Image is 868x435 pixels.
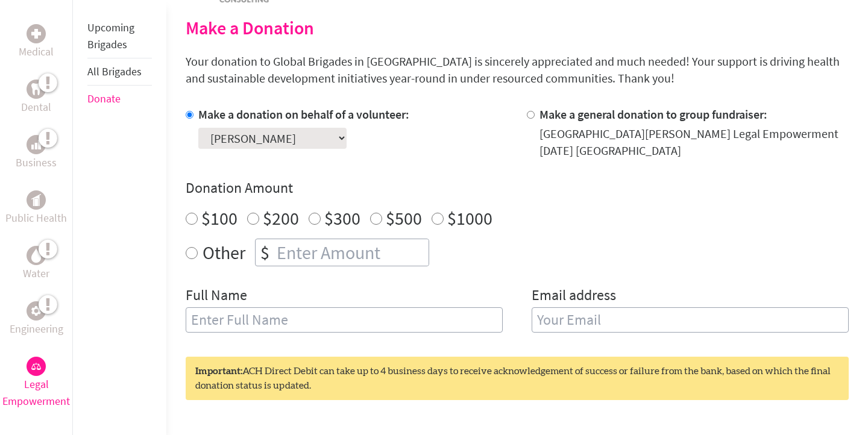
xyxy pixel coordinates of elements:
li: Donate [87,86,152,112]
label: $300 [324,207,360,230]
img: Business [31,140,41,149]
div: Legal Empowerment [27,357,46,376]
img: Public Health [31,194,41,206]
label: $1000 [447,207,492,230]
a: BusinessBusiness [16,135,57,171]
p: Medical [19,43,54,60]
p: Public Health [5,210,67,227]
h4: Donation Amount [186,178,849,198]
label: Make a donation on behalf of a volunteer: [198,107,409,122]
p: Legal Empowerment [2,376,70,410]
a: All Brigades [87,64,142,78]
label: $200 [263,207,299,230]
a: Legal EmpowermentLegal Empowerment [2,357,70,410]
label: $100 [201,207,237,230]
div: Water [27,246,46,265]
strong: Important: [195,366,242,376]
img: Engineering [31,306,41,316]
a: EngineeringEngineering [10,301,63,337]
label: Email address [532,286,616,307]
div: Engineering [27,301,46,321]
p: Business [16,154,57,171]
a: MedicalMedical [19,24,54,60]
div: ACH Direct Debit can take up to 4 business days to receive acknowledgement of success or failure ... [186,357,849,400]
a: Donate [87,92,121,105]
input: Enter Amount [274,239,429,266]
label: Make a general donation to group fundraiser: [539,107,767,122]
a: DentalDental [21,80,51,116]
img: Legal Empowerment [31,363,41,370]
div: Business [27,135,46,154]
input: Your Email [532,307,849,333]
label: Full Name [186,286,247,307]
div: Public Health [27,190,46,210]
a: Upcoming Brigades [87,20,134,51]
div: Dental [27,80,46,99]
div: [GEOGRAPHIC_DATA][PERSON_NAME] Legal Empowerment [DATE] [GEOGRAPHIC_DATA] [539,125,849,159]
a: Public HealthPublic Health [5,190,67,227]
p: Engineering [10,321,63,337]
img: Medical [31,29,41,39]
p: Dental [21,99,51,116]
div: $ [256,239,274,266]
label: Other [203,239,245,266]
input: Enter Full Name [186,307,503,333]
a: WaterWater [23,246,49,282]
li: All Brigades [87,58,152,86]
h2: Make a Donation [186,17,849,39]
label: $500 [386,207,422,230]
li: Upcoming Brigades [87,14,152,58]
div: Medical [27,24,46,43]
p: Your donation to Global Brigades in [GEOGRAPHIC_DATA] is sincerely appreciated and much needed! Y... [186,53,849,87]
img: Dental [31,83,41,95]
img: Water [31,248,41,262]
p: Water [23,265,49,282]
